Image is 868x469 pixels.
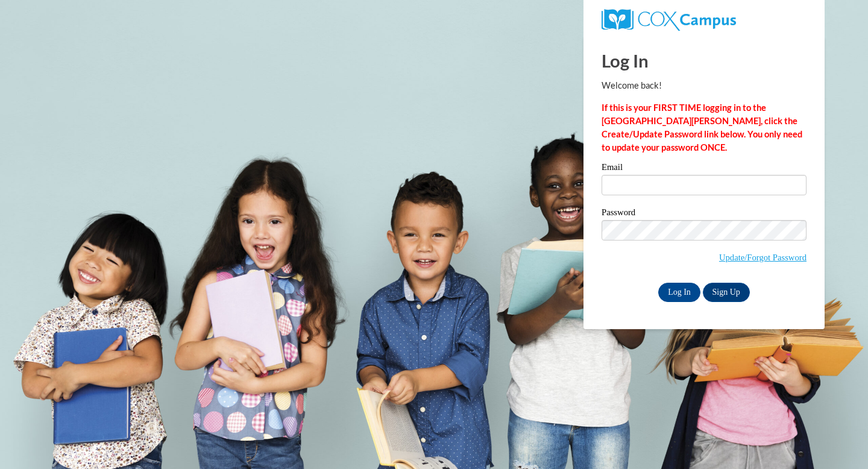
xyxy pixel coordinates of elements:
[602,79,807,92] p: Welcome back!
[602,48,807,73] h1: Log In
[602,14,736,24] a: COX Campus
[703,283,750,302] a: Sign Up
[719,253,807,262] a: Update/Forgot Password
[602,208,807,220] label: Password
[602,163,807,175] label: Email
[658,283,700,302] input: Log In
[602,9,736,31] img: COX Campus
[602,102,802,153] strong: If this is your FIRST TIME logging in to the [GEOGRAPHIC_DATA][PERSON_NAME], click the Create/Upd...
